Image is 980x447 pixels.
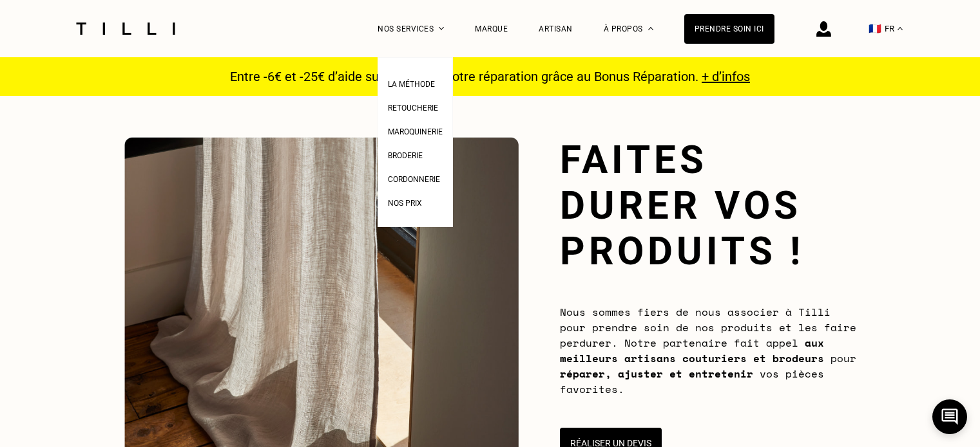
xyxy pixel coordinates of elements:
b: réparer, ajuster et entretenir [560,366,753,381]
a: Artisan [539,24,573,33]
p: Entre -6€ et -25€ d’aide sur le coût de votre réparation grâce au Bonus Réparation. [222,69,758,84]
img: Menu déroulant à propos [648,27,653,30]
span: Broderie [388,151,423,160]
h1: Faites durer vos produits ! [560,137,856,274]
span: 🇫🇷 [869,23,881,35]
a: Marque [475,24,508,33]
img: menu déroulant [898,27,903,30]
b: aux meilleurs artisans couturiers et brodeurs [560,335,824,366]
a: + d’infos [702,69,750,84]
img: Menu déroulant [439,27,444,30]
a: La Méthode [388,76,435,89]
span: La Méthode [388,80,435,89]
a: Prendre soin ici [684,14,774,44]
a: Broderie [388,147,423,161]
a: Retoucherie [388,100,438,113]
a: Maroquinerie [388,123,443,137]
span: Nous sommes fiers de nous associer à Tilli pour prendre soin de nos produits et les faire perdure... [560,304,856,397]
a: Nos prix [388,195,422,208]
span: Nos prix [388,199,422,208]
span: Cordonnerie [388,175,440,184]
img: Logo du service de couturière Tilli [72,23,180,35]
span: Retoucherie [388,104,438,113]
img: icône connexion [816,21,831,37]
span: Maroquinerie [388,127,443,136]
a: Cordonnerie [388,171,440,185]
